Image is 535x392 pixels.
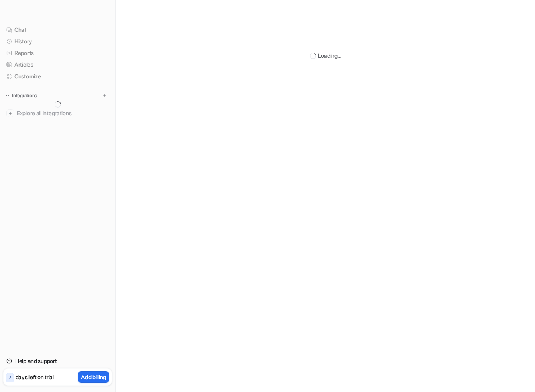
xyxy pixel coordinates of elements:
[3,24,112,35] a: Chat
[3,36,112,47] a: History
[3,47,112,59] a: Reports
[17,107,109,120] span: Explore all integrations
[78,371,109,383] button: Add billing
[318,51,341,60] div: Loading...
[3,92,39,100] button: Integrations
[6,109,14,117] img: explore all integrations
[16,373,54,381] p: days left on trial
[3,108,112,119] a: Explore all integrations
[81,373,106,381] p: Add billing
[102,93,108,98] img: menu_add.svg
[3,71,112,82] a: Customize
[12,92,37,99] p: Integrations
[3,355,112,367] a: Help and support
[3,59,112,70] a: Articles
[9,374,11,381] p: 7
[5,93,10,98] img: expand menu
